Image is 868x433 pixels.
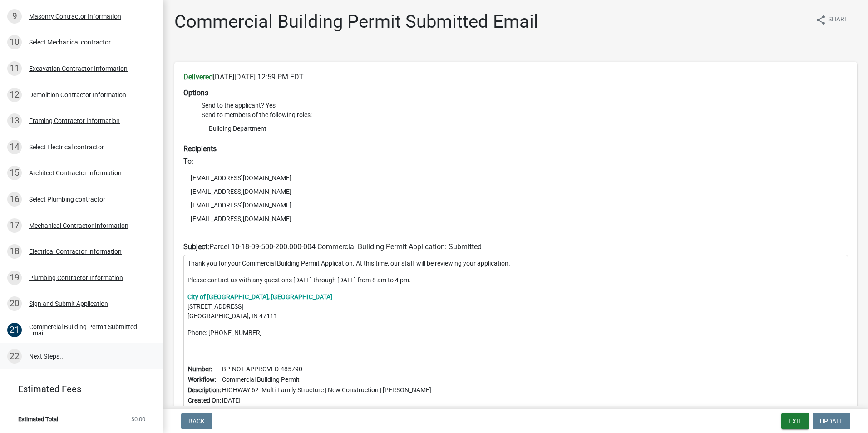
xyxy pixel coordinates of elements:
[183,185,848,198] li: [EMAIL_ADDRESS][DOMAIN_NAME]
[183,144,217,153] strong: Recipients
[7,380,149,398] a: Estimated Fees
[188,418,205,425] span: Back
[29,324,149,336] div: Commercial Building Permit Submitted Email
[183,171,848,185] li: [EMAIL_ADDRESS][DOMAIN_NAME]
[7,88,22,102] div: 12
[7,323,22,337] div: 21
[7,9,22,24] div: 9
[29,196,105,202] div: Select Plumbing contractor
[7,192,22,207] div: 16
[188,376,216,383] b: Workflow:
[7,35,22,49] div: 10
[188,386,221,394] b: Description:
[222,385,432,395] td: HIGHWAY 62 |Multi-Family Structure | New Construction | [PERSON_NAME]
[29,222,128,229] div: Mechanical Contractor Information
[7,271,22,285] div: 19
[7,244,22,259] div: 18
[188,397,221,404] b: Created On:
[202,101,848,110] li: Send to the applicant? Yes
[181,413,212,429] button: Back
[7,218,22,233] div: 17
[222,364,432,374] td: BP-NOT APPROVED-485790
[781,413,809,429] button: Exit
[187,328,844,338] p: Phone: [PHONE_NUMBER]
[29,92,126,98] div: Demolition Contractor Information
[815,15,826,25] i: share
[29,144,104,150] div: Select Electrical contractor
[183,157,848,166] h6: To:
[222,374,432,385] td: Commercial Building Permit
[202,110,848,137] li: Send to members of the following roles:
[174,11,538,33] h1: Commercial Building Permit Submitted Email
[29,300,108,307] div: Sign and Submit Application
[188,365,212,373] b: Number:
[183,73,848,81] h6: [DATE][DATE] 12:59 PM EDT
[7,61,22,76] div: 11
[29,170,122,176] div: Architect Contractor Information
[183,242,209,251] strong: Subject:
[183,212,848,226] li: [EMAIL_ADDRESS][DOMAIN_NAME]
[29,118,120,124] div: Framing Contractor Information
[187,292,844,321] p: [STREET_ADDRESS] [GEOGRAPHIC_DATA], IN 47111
[29,248,122,255] div: Electrical Contractor Information
[183,89,208,97] strong: Options
[7,166,22,180] div: 15
[7,140,22,154] div: 14
[183,198,848,212] li: [EMAIL_ADDRESS][DOMAIN_NAME]
[187,293,332,300] a: City of [GEOGRAPHIC_DATA], [GEOGRAPHIC_DATA]
[7,349,22,364] div: 22
[187,276,844,285] p: Please contact us with any questions [DATE] through [DATE] from 8 am to 4 pm.
[222,395,432,406] td: [DATE]
[202,122,848,135] li: Building Department
[29,275,123,281] div: Plumbing Contractor Information
[820,418,843,425] span: Update
[813,413,850,429] button: Update
[187,259,844,268] p: Thank you for your Commercial Building Permit Application. At this time, our staff will be review...
[183,242,848,251] h6: Parcel 10-18-09-500-200.000-004 Commercial Building Permit Application: Submitted
[7,296,22,311] div: 20
[183,73,213,81] strong: Delivered
[18,416,58,422] span: Estimated Total
[29,13,121,20] div: Masonry Contractor Information
[131,416,145,422] span: $0.00
[7,113,22,128] div: 13
[29,39,111,45] div: Select Mechanical contractor
[828,15,848,25] span: Share
[29,65,128,72] div: Excavation Contractor Information
[808,11,855,29] button: shareShare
